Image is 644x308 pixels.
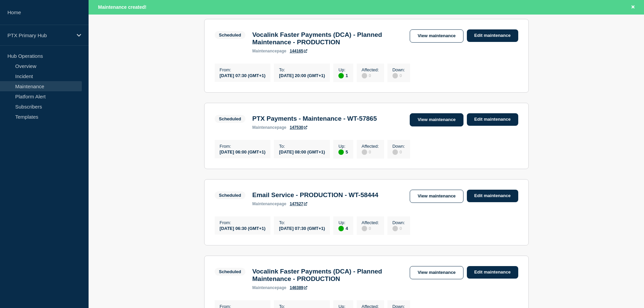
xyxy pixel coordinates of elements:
div: 5 [338,149,348,155]
div: disabled [362,149,367,155]
a: View maintenance [410,190,463,203]
div: 4 [338,225,348,231]
div: up [338,149,344,155]
div: Scheduled [219,32,241,38]
a: View maintenance [410,266,463,279]
p: page [252,125,286,130]
div: [DATE] 06:30 (GMT+1) [220,225,266,231]
h3: Vocalink Faster Payments (DCA) - Planned Maintenance - PRODUCTION [252,31,403,46]
a: Edit maintenance [467,190,518,202]
p: Affected : [362,67,379,72]
p: Up : [338,144,348,149]
p: Affected : [362,220,379,225]
p: From : [220,67,266,72]
div: 0 [392,149,405,155]
div: disabled [362,226,367,231]
p: Down : [392,144,405,149]
div: [DATE] 07:30 (GMT+1) [279,225,325,231]
span: maintenance [252,202,277,206]
p: From : [220,144,266,149]
h3: Vocalink Faster Payments (DCA) - Planned Maintenance - PRODUCTION [252,268,403,283]
a: 144165 [290,49,307,53]
p: PTX Primary Hub [7,32,72,38]
div: 0 [362,72,379,78]
p: page [252,202,286,206]
p: page [252,49,286,53]
div: 0 [362,225,379,231]
div: Scheduled [219,116,241,121]
span: maintenance [252,285,277,290]
p: From : [220,220,266,225]
span: maintenance [252,125,277,130]
div: disabled [362,73,367,78]
div: disabled [392,149,398,155]
span: maintenance [252,49,277,53]
div: up [338,73,344,78]
button: Close banner [629,3,637,11]
div: [DATE] 08:00 (GMT+1) [279,149,325,155]
a: Edit maintenance [467,113,518,126]
a: View maintenance [410,113,463,126]
div: 1 [338,72,348,78]
div: disabled [392,73,398,78]
p: page [252,285,286,290]
a: 147530 [290,125,307,130]
p: Up : [338,220,348,225]
h3: PTX Payments - Maintenance - WT-57865 [252,115,377,122]
a: Edit maintenance [467,29,518,42]
div: Scheduled [219,193,241,198]
span: Maintenance created! [98,4,146,10]
div: up [338,226,344,231]
a: 147527 [290,202,307,206]
div: [DATE] 07:30 (GMT+1) [220,72,266,78]
div: [DATE] 06:00 (GMT+1) [220,149,266,155]
div: Scheduled [219,269,241,274]
h3: Email Service - PRODUCTION - WT-58444 [252,191,378,199]
p: To : [279,67,325,72]
div: [DATE] 20:00 (GMT+1) [279,72,325,78]
p: To : [279,220,325,225]
p: Up : [338,67,348,72]
div: disabled [392,226,398,231]
p: Affected : [362,144,379,149]
a: 146389 [290,285,307,290]
p: Down : [392,220,405,225]
p: To : [279,144,325,149]
a: Edit maintenance [467,266,518,279]
div: 0 [362,149,379,155]
p: Down : [392,67,405,72]
div: 0 [392,225,405,231]
a: View maintenance [410,29,463,43]
div: 0 [392,72,405,78]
